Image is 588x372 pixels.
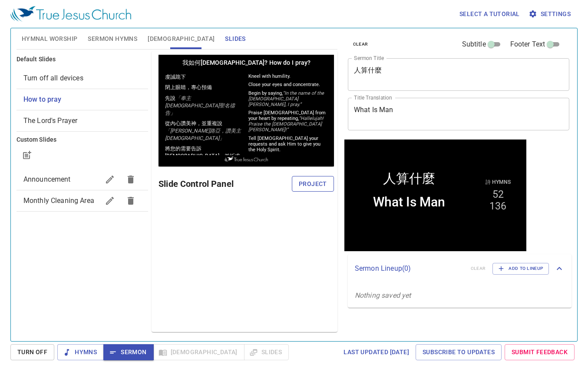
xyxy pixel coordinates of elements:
[340,344,413,360] a: Last updated [DATE]
[505,344,575,360] a: Submit Feedback
[23,175,71,183] span: Announcement
[7,19,86,26] p: 虔誠跪下
[7,40,86,62] p: 先說
[10,344,54,360] button: Turn Off
[110,347,146,358] span: Sermon
[344,347,409,358] span: Last updated [DATE]
[299,179,327,189] span: Project
[7,40,76,61] em: 「奉主[DEMOGRAPHIC_DATA]聖名禱告」
[17,89,148,110] div: How to pray
[527,6,574,22] button: Settings
[7,73,83,86] em: 「[PERSON_NAME]路亞，讚美主[DEMOGRAPHIC_DATA]」
[348,39,373,50] button: clear
[17,135,148,145] h6: Custom Slides
[17,190,148,211] div: Monthly Cleaning Area
[512,347,568,358] span: Submit Feedback
[66,102,109,107] img: True Jesus Church
[22,33,78,44] span: Hymnal Worship
[344,139,526,251] iframe: from-child
[416,344,502,360] a: Subscribe to Updates
[498,265,543,272] span: Add to Lineup
[225,33,245,44] span: Slides
[23,116,78,125] span: [object Object]
[23,196,94,205] span: Monthly Cleaning Area
[510,39,545,50] span: Footer Text
[292,176,334,192] button: Project
[23,74,83,82] span: [object Object]
[90,55,169,78] p: Praise [DEMOGRAPHIC_DATA] from your heart by repeating,
[530,9,571,20] span: Settings
[17,169,148,190] div: Announcement
[7,65,86,87] p: 從內心讚美神，並重複說
[88,33,137,44] span: Sermon Hymns
[90,27,169,33] p: Close your eyes and concentrate.
[492,263,549,274] button: Add to Lineup
[17,68,148,89] div: Turn off all devices
[423,347,495,358] span: Subscribe to Updates
[10,6,131,22] img: True Jesus Church
[90,81,169,98] p: Tell [DEMOGRAPHIC_DATA] your requests and ask Him to give you the Holy Spirit.
[2,2,173,14] h1: 我如何[DEMOGRAPHIC_DATA]? How do I pray?
[159,177,292,191] h6: Slide Control Panel
[90,61,165,78] em: “Hallelujah! Praise the [DEMOGRAPHIC_DATA][PERSON_NAME]!”
[353,40,368,48] span: clear
[90,36,169,53] p: Begin by saying,
[348,254,571,283] div: Sermon Lineup(0)clearAdd to Lineup
[57,344,104,360] button: Hymns
[17,110,148,131] div: The Lord's Prayer
[7,29,86,37] p: 閉上眼睛，專心預備
[64,347,97,358] span: Hymns
[17,347,47,358] span: Turn Off
[7,90,86,113] p: 將您的需要告訴[DEMOGRAPHIC_DATA]，並祈求祂賞賜您聖靈
[90,36,165,53] em: “In the name of the [DEMOGRAPHIC_DATA][PERSON_NAME], I pray.”
[459,9,520,20] span: Select a tutorial
[355,263,464,274] p: Sermon Lineup ( 0 )
[354,106,564,122] textarea: What Is Man
[103,344,153,360] button: Sermon
[355,291,411,299] i: Nothing saved yet
[17,55,148,64] h6: Default Slides
[462,39,486,50] span: Subtitle
[23,95,62,103] span: [object Object]
[354,66,564,83] textarea: 人算什麼
[90,19,169,24] p: Kneel with humility.
[456,6,523,22] button: Select a tutorial
[148,33,215,44] span: [DEMOGRAPHIC_DATA]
